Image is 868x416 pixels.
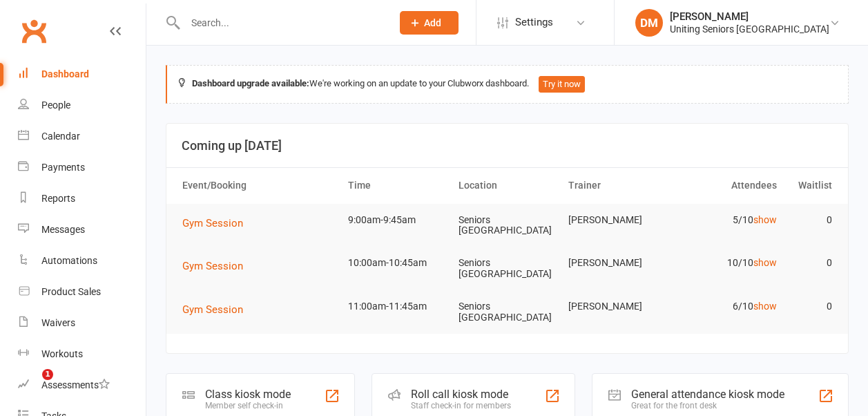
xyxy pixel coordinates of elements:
[400,11,459,35] button: Add
[342,247,452,279] td: 10:00am-10:45am
[18,370,146,401] a: Assessments
[670,10,829,23] div: [PERSON_NAME]
[539,76,585,93] button: Try it now
[783,247,838,279] td: 0
[562,247,673,279] td: [PERSON_NAME]
[41,317,75,328] div: Waivers
[182,258,253,274] button: Gym Session
[753,214,777,225] a: show
[18,308,146,339] a: Waivers
[176,168,342,203] th: Event/Booking
[783,290,838,323] td: 0
[635,9,663,37] div: DM
[205,401,291,410] div: Member self check-in
[41,379,110,390] div: Assessments
[342,204,452,236] td: 9:00am-9:45am
[562,168,673,203] th: Trainer
[182,303,243,316] span: Gym Session
[562,290,673,323] td: [PERSON_NAME]
[452,204,563,247] td: Seniors [GEOGRAPHIC_DATA]
[631,388,784,401] div: General attendance kiosk mode
[41,255,97,266] div: Automations
[673,204,783,236] td: 5/10
[411,388,511,401] div: Roll call kiosk mode
[753,257,777,268] a: show
[18,214,146,245] a: Messages
[182,301,253,318] button: Gym Session
[14,369,47,402] iframe: Intercom live chat
[192,78,309,88] strong: Dashboard upgrade available:
[17,14,51,48] a: Clubworx
[182,260,243,272] span: Gym Session
[673,290,783,323] td: 6/10
[18,90,146,121] a: People
[41,100,70,111] div: People
[18,339,146,370] a: Workouts
[41,131,80,142] div: Calendar
[182,217,243,229] span: Gym Session
[424,17,441,28] span: Add
[166,65,849,104] div: We're working on an update to your Clubworx dashboard.
[673,247,783,279] td: 10/10
[182,139,833,153] h3: Coming up [DATE]
[182,215,253,231] button: Gym Session
[342,168,452,203] th: Time
[42,369,53,380] span: 1
[18,245,146,276] a: Automations
[18,276,146,308] a: Product Sales
[41,224,85,235] div: Messages
[452,247,563,290] td: Seniors [GEOGRAPHIC_DATA]
[783,204,838,236] td: 0
[673,168,783,203] th: Attendees
[18,152,146,183] a: Payments
[41,162,85,173] div: Payments
[41,348,83,359] div: Workouts
[562,204,673,236] td: [PERSON_NAME]
[631,401,784,410] div: Great for the front desk
[181,13,382,32] input: Search...
[342,290,452,323] td: 11:00am-11:45am
[18,183,146,214] a: Reports
[41,193,75,204] div: Reports
[18,121,146,152] a: Calendar
[515,7,553,38] span: Settings
[452,168,563,203] th: Location
[411,401,511,410] div: Staff check-in for members
[18,59,146,90] a: Dashboard
[670,23,829,35] div: Uniting Seniors [GEOGRAPHIC_DATA]
[41,286,101,297] div: Product Sales
[452,290,563,334] td: Seniors [GEOGRAPHIC_DATA]
[783,168,838,203] th: Waitlist
[41,68,89,79] div: Dashboard
[753,301,777,312] a: show
[205,388,291,401] div: Class kiosk mode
